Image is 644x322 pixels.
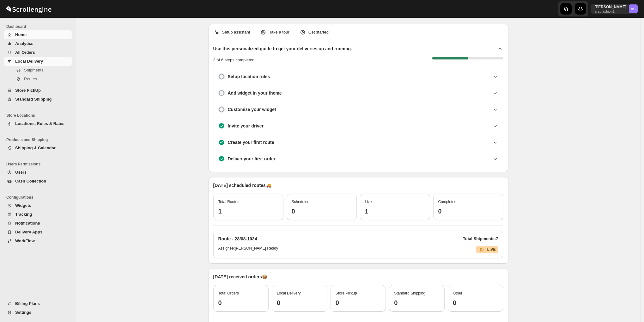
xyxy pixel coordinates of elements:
button: Settings [4,308,72,317]
span: All Orders [15,50,35,55]
h6: Assignee: [PERSON_NAME] Reddy [218,246,278,253]
span: Shipping & Calendar [15,146,56,150]
button: Home [4,30,72,39]
button: Analytics [4,39,72,48]
p: [DATE] received orders 📦 [213,274,503,280]
h3: 0 [218,299,264,307]
span: Widgets [15,203,31,208]
span: Notifications [15,221,40,226]
span: Routes [24,77,37,81]
p: Setup assistant [222,29,250,35]
span: Abizer Chikhly [629,4,638,13]
p: Total Shipments: 7 [463,236,498,242]
h3: Setup location rules [228,73,270,80]
h3: Deliver your first order [228,156,276,162]
button: Tracking [4,210,72,219]
span: Cash Collection [15,179,46,183]
span: Configurations [6,195,73,200]
span: Local Delivery [15,59,43,64]
span: Completed [438,200,457,204]
h3: 0 [277,299,322,307]
span: Total Orders [218,291,239,295]
b: LIVE [487,247,496,252]
button: Locations, Rules & Rates [4,119,72,128]
span: Locations, Rules & Rates [15,121,64,126]
span: Total Routes [218,200,240,204]
span: Scheduled [292,200,310,204]
h2: Use this personalized guide to get your deliveries up and running. [213,46,352,52]
span: Home [15,32,27,37]
span: Dashboard [6,24,73,29]
button: WorkFlow [4,237,72,245]
span: Users [15,170,27,175]
span: Billing Plans [15,301,40,306]
h3: 0 [453,299,498,307]
h3: 1 [218,207,278,215]
span: Store Locations [6,113,73,118]
h3: Add widget in your theme [228,90,282,96]
p: Get started [308,29,329,35]
button: Widgets [4,201,72,210]
h2: Route - 28/08-1034 [218,236,257,242]
button: Delivery Apps [4,228,72,237]
p: [DATE] scheduled routes 🚚 [213,182,503,189]
span: Users Permissions [6,162,73,167]
h3: 0 [438,207,498,215]
h3: Invite your driver [228,123,264,129]
span: Store Pickup [336,291,357,295]
span: Analytics [15,41,33,46]
text: AC [631,7,636,11]
span: Standard Shipping [15,97,52,102]
button: Cash Collection [4,177,72,186]
span: Local Delivery [277,291,301,295]
span: Live [365,200,372,204]
h3: 0 [292,207,352,215]
span: WorkFlow [15,238,35,243]
p: Take a tour [269,29,289,35]
button: Notifications [4,219,72,228]
button: Users [4,168,72,177]
span: Settings [15,310,31,315]
button: Shipping & Calendar [4,144,72,152]
img: ScrollEngine [5,1,52,17]
h3: Create your first route [228,139,274,146]
button: Shipments [4,66,72,75]
p: [PERSON_NAME] [594,4,626,9]
p: 3 of 6 steps completed [213,57,255,63]
h3: 1 [365,207,425,215]
span: Other [453,291,462,295]
p: arabfashion1 [594,9,626,13]
h3: 0 [394,299,440,307]
span: Products and Shipping [6,137,73,142]
button: All Orders [4,48,72,57]
h3: 0 [336,299,381,307]
button: Billing Plans [4,299,72,308]
span: Shipments [24,68,43,72]
span: Store PickUp [15,88,41,93]
span: Tracking [15,212,32,217]
button: User menu [591,4,638,14]
span: Standard Shipping [394,291,425,295]
span: Delivery Apps [15,230,42,234]
button: Routes [4,75,72,84]
h3: Customize your widget [228,106,276,113]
